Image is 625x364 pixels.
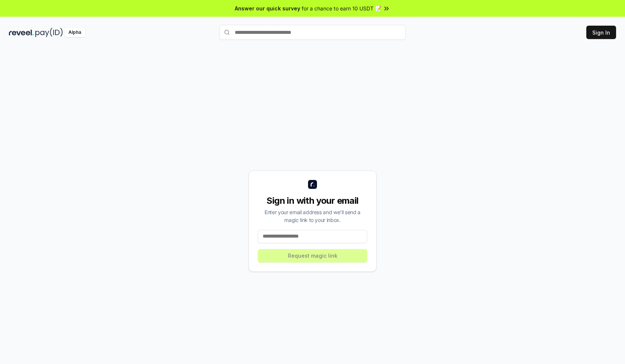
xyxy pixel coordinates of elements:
[258,195,367,207] div: Sign in with your email
[258,208,367,224] div: Enter your email address and we’ll send a magic link to your inbox.
[35,28,63,37] img: pay_id
[235,4,300,12] span: Answer our quick survey
[586,26,616,39] button: Sign In
[302,4,381,12] span: for a chance to earn 10 USDT 📝
[308,180,317,189] img: logo_small
[64,28,85,37] div: Alpha
[9,28,34,37] img: reveel_dark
